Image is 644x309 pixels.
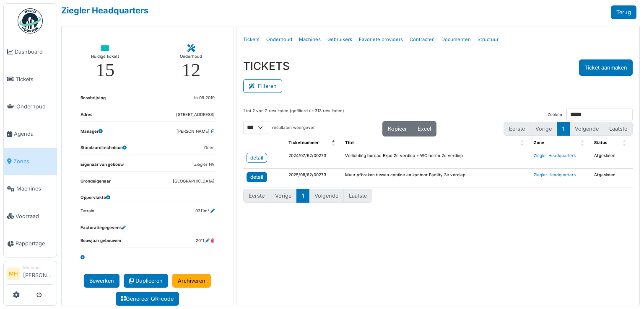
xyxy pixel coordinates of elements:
span: Status: Activate to sort [623,136,628,149]
label: Zoeken: [548,112,563,118]
button: 1 [557,122,570,136]
a: Gebruikers [324,30,356,49]
span: Dashboard [15,48,53,56]
span: Status [594,140,607,145]
a: Machines [4,175,57,202]
li: [PERSON_NAME] [23,265,53,283]
div: detail [250,173,263,181]
a: Genereer QR-code [116,292,179,306]
div: Manager [23,265,53,271]
dd: [STREET_ADDRESS] [176,112,215,118]
div: 15 [96,61,114,80]
a: detail [247,153,267,163]
span: Ticketnummer [288,140,319,145]
dt: Manager [80,129,103,138]
a: Onderhoud 12 [171,38,211,86]
span: Tickets [16,75,53,83]
dd: In 09.2019 [194,95,215,101]
a: Tickets [240,30,263,49]
td: 2025/08/62/00273 [285,169,342,188]
dd: Geen [204,145,215,151]
td: 2024/07/62/00273 [285,149,342,169]
span: Zone: Activate to sort [581,136,586,149]
button: Filteren [243,79,282,93]
span: Excel [418,126,431,132]
td: Afgesloten [591,169,633,188]
dd: [PERSON_NAME] [177,129,215,135]
a: Machines [296,30,324,49]
dt: Beschrijving [80,95,106,105]
img: Badge_color-CXgf-gQk.svg [18,8,43,33]
button: Kopieer [382,121,413,136]
a: detail [247,172,267,182]
a: Terug [611,5,636,19]
a: Archiveren [172,274,211,288]
dd: Ziegler NV [194,162,215,168]
label: resultaten weergeven [272,125,316,131]
a: Huidige tickets 15 [84,38,126,86]
h3: TICKETS [243,59,290,72]
a: Ziegler Headquarters [534,153,576,158]
dd: Terrain [80,208,94,214]
td: Afgesloten [591,149,633,169]
li: MH [7,268,20,280]
dt: Bouwjaar gebouwen [80,238,121,247]
div: 12 [182,61,200,80]
a: Documenten [438,30,474,49]
dt: Standaard technicus [80,145,127,154]
dd: [GEOGRAPHIC_DATA] [173,178,215,185]
a: Dupliceren [124,274,168,288]
a: Onderhoud [4,93,57,120]
span: Zones [13,157,53,165]
dd: 2011 [196,238,215,244]
nav: pagination [243,189,372,203]
button: Ticket aanmaken [579,59,633,76]
a: Zones [4,148,57,175]
button: Excel [412,121,436,136]
a: Contracten [406,30,438,49]
span: Agenda [14,130,53,138]
nav: pagination [504,122,633,136]
a: MH Manager[PERSON_NAME] [7,265,53,285]
dd: 9311m² [195,208,215,214]
a: Ziegler Headquarters [61,5,148,15]
dt: Oppervlakte [80,195,110,201]
span: Kopieer [388,126,407,132]
span: Zone [534,140,544,145]
div: detail [250,154,263,162]
button: 1 [296,189,309,203]
span: Ticketnummer: Activate to invert sorting [332,136,337,149]
dt: Grondeigenaar [80,178,111,188]
dt: Adres [80,112,92,121]
a: Ziegler Headquarters [534,173,576,177]
span: Onderhoud [16,103,53,111]
dt: Facturatiegegevens [80,225,126,231]
a: Onderhoud [263,30,296,49]
td: Verlichting bureau Expo 2e verdiep + WC heren 2e verdiep [342,149,530,169]
a: Dashboard [4,38,57,65]
span: Titel: Activate to sort [520,136,525,149]
a: Voorraad [4,202,57,229]
span: Machines [16,185,53,193]
span: Voorraad [16,212,53,220]
a: Favoriete providers [356,30,406,49]
a: Bewerken [84,274,119,288]
a: Structuur [474,30,502,49]
a: Agenda [4,120,57,147]
a: Tickets [4,65,57,93]
div: Onderhoud [180,52,202,61]
span: Rapportage [16,239,53,247]
div: Huidige tickets [91,52,119,61]
td: Muur afbreken tussen cantine en kantoor Facility 3e verdiep [342,169,530,188]
span: Titel [345,140,355,145]
dt: Eigenaar van gebouw [80,162,124,171]
div: 1 tot 2 van 2 resultaten (gefilterd uit 313 resultaten) [243,108,344,121]
a: Rapportage [4,230,57,257]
